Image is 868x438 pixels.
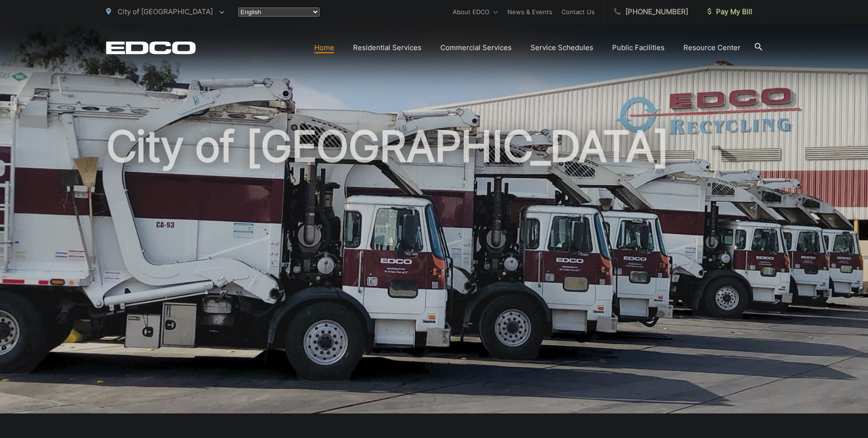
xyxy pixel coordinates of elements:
a: Residential Services [353,42,421,53]
span: Pay My Bill [708,6,752,17]
a: Public Facilities [612,42,665,53]
select: Select a language [238,8,320,17]
a: EDCD logo. Return to the homepage. [106,41,196,54]
a: News & Events [507,6,552,17]
a: Resource Center [683,42,741,53]
h1: City of [GEOGRAPHIC_DATA] [106,123,762,422]
a: Home [314,42,334,53]
a: About EDCO [453,6,498,17]
a: Commercial Services [440,42,512,53]
a: Service Schedules [531,42,593,53]
a: Contact Us [562,6,595,17]
span: City of [GEOGRAPHIC_DATA] [118,7,213,16]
